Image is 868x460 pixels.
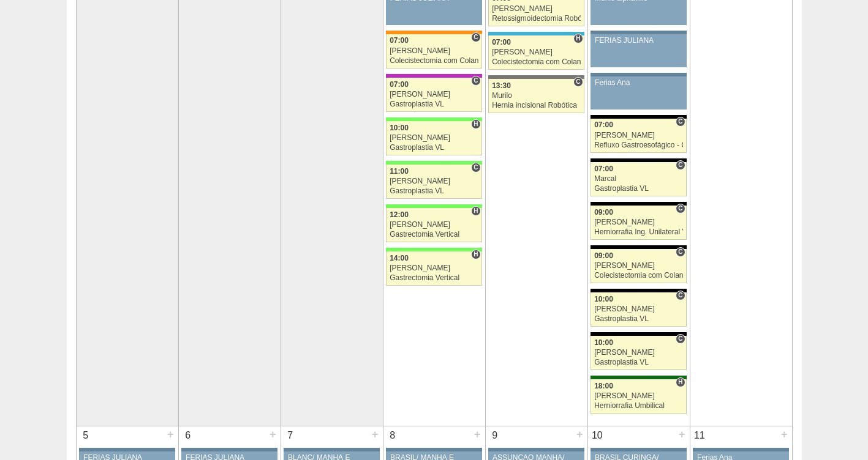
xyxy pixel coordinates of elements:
div: Key: Aviso [181,448,277,451]
span: Consultório [573,77,583,87]
a: H 07:00 [PERSON_NAME] Colecistectomia com Colangiografia VL [488,35,584,70]
span: 07:00 [492,38,511,46]
div: Ferias Ana [595,79,682,87]
div: Key: Brasil [386,117,481,121]
div: Key: Maria Braido [386,74,481,78]
div: [PERSON_NAME] [594,132,683,139]
div: Key: Aviso [284,448,379,451]
div: [PERSON_NAME] [390,91,478,98]
div: [PERSON_NAME] [390,221,478,229]
span: 10:00 [594,338,613,347]
div: [PERSON_NAME] [594,262,683,270]
div: Key: São Luiz - SCS [386,31,481,34]
span: Consultório [676,247,685,257]
div: + [370,426,380,442]
a: C 07:00 [PERSON_NAME] Refluxo Gastroesofágico - Cirurgia VL [591,119,686,153]
div: Key: Blanc [591,202,686,206]
div: Colecistectomia com Colangiografia VL [390,57,478,65]
span: Hospital [573,34,583,43]
div: Key: Neomater [488,32,584,35]
div: Key: Blanc [591,158,686,162]
div: Key: Blanc [591,245,686,249]
div: Key: Brasil [386,204,481,208]
span: 14:00 [390,254,409,262]
div: FERIAS JULIANA [595,37,682,45]
div: 8 [383,426,402,445]
span: 09:00 [594,251,613,260]
a: C 10:00 [PERSON_NAME] Gastroplastia VL [591,336,686,370]
div: Herniorrafia Ing. Unilateral VL [594,228,683,236]
span: 10:00 [594,295,613,303]
div: Gastroplastia VL [594,358,683,366]
span: Hospital [471,119,480,129]
div: [PERSON_NAME] [492,5,581,13]
span: Consultório [676,117,685,127]
div: Gastroplastia VL [390,100,478,108]
div: Refluxo Gastroesofágico - Cirurgia VL [594,141,683,149]
div: Key: Blanc [591,289,686,292]
span: 13:30 [492,81,511,90]
span: Consultório [471,76,480,86]
div: Key: Brasil [386,248,481,251]
a: Ferias Ana [591,76,686,109]
a: C 09:00 [PERSON_NAME] Herniorrafia Ing. Unilateral VL [591,206,686,240]
span: 07:00 [594,121,613,129]
div: Colecistectomia com Colangiografia VL [492,58,581,66]
a: C 11:00 [PERSON_NAME] Gastroplastia VL [386,165,481,199]
div: [PERSON_NAME] [594,392,683,400]
span: 07:00 [594,165,613,173]
div: Hernia incisional Robótica [492,102,581,109]
div: [PERSON_NAME] [492,48,581,56]
div: 10 [588,426,607,445]
a: C 13:30 Murilo Hernia incisional Robótica [488,79,584,113]
div: [PERSON_NAME] [390,177,478,185]
span: Hospital [676,377,685,387]
div: Key: Aviso [591,448,686,451]
span: 07:00 [390,36,409,45]
div: Key: Aviso [693,448,788,451]
a: C 10:00 [PERSON_NAME] Gastroplastia VL [591,292,686,327]
div: Gastrectomia Vertical [390,231,478,239]
div: Key: Aviso [386,448,481,451]
div: 11 [690,426,709,445]
div: Key: Aviso [591,31,686,34]
span: 11:00 [390,167,409,176]
div: [PERSON_NAME] [390,134,478,142]
div: Retossigmoidectomia Robótica [492,15,581,23]
div: Key: Aviso [591,73,686,76]
div: + [677,426,687,442]
div: + [165,426,176,442]
div: Key: Aviso [488,448,584,451]
div: Gastroplastia VL [594,185,683,193]
a: C 07:00 Marcal Gastroplastia VL [591,162,686,196]
span: 09:00 [594,208,613,217]
div: Colecistectomia com Colangiografia VL [594,272,683,280]
div: + [472,426,483,442]
span: Hospital [471,206,480,216]
div: Marcal [594,175,683,183]
div: + [268,426,278,442]
span: 18:00 [594,382,613,390]
div: 6 [179,426,198,445]
a: H 18:00 [PERSON_NAME] Herniorrafia Umbilical [591,379,686,414]
div: Murilo [492,92,581,100]
div: Key: Blanc [591,332,686,336]
a: FERIAS JULIANA [591,34,686,67]
span: 07:00 [390,80,409,89]
div: Key: Santa Catarina [488,75,584,79]
a: H 12:00 [PERSON_NAME] Gastrectomia Vertical [386,208,481,242]
a: C 07:00 [PERSON_NAME] Gastroplastia VL [386,78,481,112]
div: Key: Aviso [79,448,175,451]
div: Gastroplastia VL [594,315,683,323]
div: Key: Brasil [386,161,481,165]
div: [PERSON_NAME] [594,349,683,357]
div: Key: Santa Maria [591,376,686,379]
div: + [779,426,790,442]
div: [PERSON_NAME] [594,218,683,226]
a: H 10:00 [PERSON_NAME] Gastroplastia VL [386,121,481,155]
span: 12:00 [390,210,409,219]
div: [PERSON_NAME] [390,47,478,55]
div: [PERSON_NAME] [390,264,478,272]
div: [PERSON_NAME] [594,305,683,313]
span: Consultório [676,160,685,170]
